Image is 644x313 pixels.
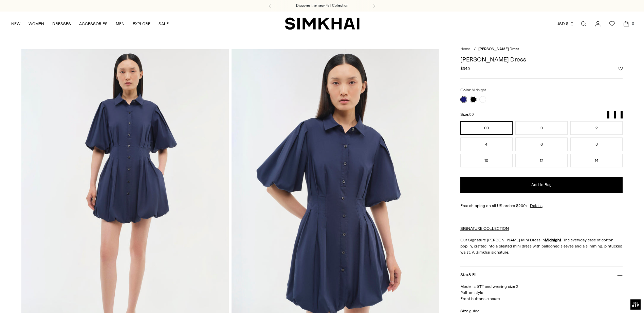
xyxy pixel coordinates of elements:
[515,154,568,167] button: 12
[591,17,605,31] a: Go to the account page
[460,237,623,255] p: Our Signature [PERSON_NAME] Mini Dress in . The everyday ease of cotton poplin, crafted into a pl...
[474,47,476,52] div: /
[460,273,477,277] h3: Size & Fit
[620,17,633,31] a: Open cart modal
[530,203,542,209] a: Details
[116,16,125,31] a: MEN
[29,16,44,31] a: WOMEN
[460,47,470,51] a: Home
[133,16,150,31] a: EXPLORE
[619,67,623,71] button: Add to Wishlist
[630,20,636,26] span: 0
[460,56,623,62] h1: [PERSON_NAME] Dress
[460,66,470,72] span: $345
[296,3,348,8] a: Discover the new Fall Collection
[577,17,590,31] a: Open search modal
[460,87,486,93] label: Color:
[52,16,71,31] a: DRESSES
[460,177,623,193] button: Add to Bag
[570,137,623,151] button: 8
[460,111,474,118] label: Size:
[545,238,561,242] b: Midnight
[472,88,486,92] span: Midnight
[460,266,623,284] button: Size & Fit
[460,47,623,52] nav: breadcrumbs
[79,16,108,31] a: ACCESSORIES
[515,137,568,151] button: 6
[469,112,474,117] span: 00
[570,121,623,135] button: 2
[460,203,623,209] div: Free shipping on all US orders $200+
[460,283,623,302] p: Model is 5'11" and wearing size 2 Pull-on style Front buttons closure
[556,16,574,31] button: USD $
[460,121,513,135] button: 00
[478,47,519,51] span: [PERSON_NAME] Dress
[285,17,360,30] a: SIMKHAI
[460,226,509,231] a: SIGNATURE COLLECTION
[11,16,20,31] a: NEW
[460,137,513,151] button: 4
[570,154,623,167] button: 14
[605,17,619,31] a: Wishlist
[515,121,568,135] button: 0
[159,16,169,31] a: SALE
[460,154,513,167] button: 10
[531,182,552,188] span: Add to Bag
